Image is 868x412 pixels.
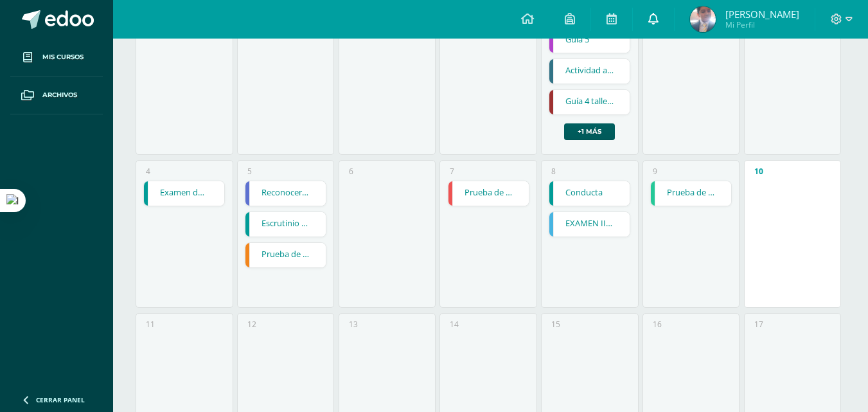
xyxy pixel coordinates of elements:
[247,319,256,330] div: 12
[690,6,716,32] img: 5c1d6e0b6d51fe301902b7293f394704.png
[349,319,358,330] div: 13
[36,395,85,404] span: Cerrar panel
[245,243,326,267] a: Prueba de Logro
[549,59,630,84] a: Actividad artística y deportiva
[450,319,459,330] div: 14
[245,181,326,206] div: Reconocer los errores | Tarea
[725,8,799,21] span: [PERSON_NAME]
[549,89,630,115] div: Guía 4 talleres de Música | Tarea
[245,242,326,268] div: Prueba de Logro | Tarea
[143,181,225,206] div: Examen de III Unidad | Tarea
[245,211,326,237] div: Escrutinio de Oraciones-III Unidad | Tarea
[247,166,252,177] div: 5
[549,211,630,237] div: EXAMEN III UNIDAD | Tarea
[651,181,731,206] a: Prueba de logro
[549,28,630,53] a: Guía 5
[653,319,662,330] div: 16
[549,181,630,206] div: Conducta | Tarea
[146,319,155,330] div: 11
[349,166,353,177] div: 6
[448,181,529,206] a: Prueba de Logro
[549,212,630,237] a: EXAMEN III UNIDAD
[42,90,77,100] span: Archivos
[10,39,103,76] a: Mis cursos
[549,181,630,206] a: Conducta
[10,76,103,114] a: Archivos
[564,123,615,140] a: +1 más
[650,181,732,206] div: Prueba de logro | Examen
[549,58,630,84] div: Actividad artística y deportiva | Tarea
[725,19,799,30] span: Mi Perfil
[448,181,529,206] div: Prueba de Logro | Tarea
[42,52,84,62] span: Mis cursos
[146,166,150,177] div: 4
[754,166,763,177] div: 10
[245,212,326,237] a: Escrutinio de Oraciones-III Unidad
[144,181,224,206] a: Examen de III Unidad
[549,90,630,114] a: Guía 4 talleres de Música
[551,166,556,177] div: 8
[549,28,630,53] div: Guía 5 | Tarea
[754,319,763,330] div: 17
[653,166,657,177] div: 9
[450,166,454,177] div: 7
[245,181,326,206] a: Reconocer los errores
[551,319,560,330] div: 15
